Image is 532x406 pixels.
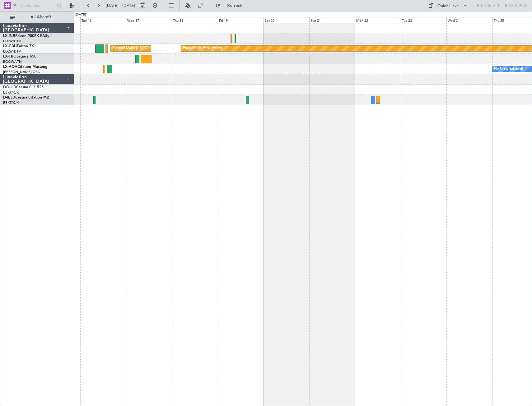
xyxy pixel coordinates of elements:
[3,100,19,105] a: EBKT/KJK
[3,65,17,69] span: LX-AOA
[3,55,36,58] a: LX-TROLegacy 650
[3,55,16,58] span: LX-TRO
[7,12,68,22] button: All Aircraft
[446,17,492,23] div: Wed 24
[3,59,22,64] a: EGGW/LTN
[19,1,55,10] input: Trip Number
[3,90,19,95] a: EBKT/KJK
[425,1,471,11] button: Quick Links
[355,17,401,23] div: Mon 22
[3,70,40,74] a: [PERSON_NAME]/QSA
[3,44,17,48] span: LX-GBH
[494,64,523,74] div: No Crew Sabadell
[437,3,459,9] div: Quick Links
[126,17,172,23] div: Wed 17
[3,85,16,89] span: OO-JID
[309,17,355,23] div: Sun 21
[3,85,44,89] a: OO-JIDCessna CJ1 525
[106,3,135,8] span: [DATE] - [DATE]
[3,34,52,38] a: LX-INBFalcon 900EX EASy II
[16,15,66,19] span: All Aircraft
[3,96,49,99] a: D-IBLUCessna Citation M2
[3,96,15,99] span: D-IBLU
[3,39,21,44] a: EDLW/DTM
[401,17,446,23] div: Tue 23
[264,17,309,23] div: Sat 20
[3,34,15,38] span: LX-INB
[3,44,34,48] a: LX-GBHFalcon 7X
[183,44,222,53] div: Planned Maint Nurnberg
[80,17,126,23] div: Tue 16
[3,49,21,54] a: EDLW/DTM
[212,1,250,11] button: Refresh
[112,44,210,53] div: Planned Maint [GEOGRAPHIC_DATA] ([GEOGRAPHIC_DATA])
[218,17,264,23] div: Fri 19
[3,65,48,69] a: LX-AOACitation Mustang
[172,17,217,23] div: Thu 18
[222,3,248,8] span: Refresh
[75,12,86,18] div: [DATE]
